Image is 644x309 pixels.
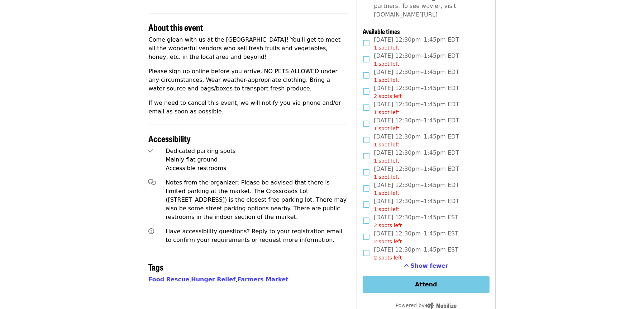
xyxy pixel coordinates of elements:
p: If we need to cancel this event, we will notify you via phone and/or email as soon as possible. [149,99,348,116]
div: Dedicated parking spots [166,147,348,155]
i: comments-alt icon [149,179,156,186]
span: [DATE] 12:30pm–1:45pm EDT [374,197,459,213]
span: Show fewer [410,262,448,269]
span: 1 spot left [374,158,399,164]
a: Hunger Relief [191,276,235,283]
a: Farmers Market [237,276,288,283]
span: 1 spot left [374,206,399,212]
i: check icon [149,148,154,154]
span: [DATE] 12:30pm–1:45pm EST [374,229,458,245]
span: About this event [149,21,204,33]
span: [DATE] 12:30pm–1:45pm EDT [374,181,459,197]
span: 1 spot left [374,174,399,180]
span: , [149,276,191,283]
span: Powered by [396,303,457,308]
span: [DATE] 12:30pm–1:45pm EDT [374,116,459,132]
span: 1 spot left [374,109,399,115]
span: [DATE] 12:30pm–1:45pm EST [374,213,458,229]
span: 2 spots left [374,223,402,228]
span: [DATE] 12:30pm–1:45pm EST [374,245,458,262]
span: Notes from the organizer: Please be advised that there is limited parking at the market. The Cros... [166,179,347,220]
p: Come glean with us at the [GEOGRAPHIC_DATA]! You'll get to meet all the wonderful vendors who sel... [149,36,348,61]
p: Please sign up online before you arrive. NO PETS ALLOWED under any circumstances. Wear weather-ap... [149,67,348,93]
span: [DATE] 12:30pm–1:45pm EDT [374,165,459,181]
span: 1 spot left [374,45,399,51]
span: 1 spot left [374,77,399,83]
a: Food Rescue [149,276,190,283]
span: Accessibility [149,132,191,145]
span: [DATE] 12:30pm–1:45pm EDT [374,149,459,165]
span: [DATE] 12:30pm–1:45pm EDT [374,84,459,100]
i: question-circle icon [149,228,154,235]
span: 1 spot left [374,61,399,67]
button: See more timeslots [404,262,448,270]
span: [DATE] 12:30pm–1:45pm EDT [374,68,459,84]
span: Available times [363,27,400,36]
img: Powered by Mobilize [425,303,457,309]
div: Accessible restrooms [166,164,348,173]
span: Have accessibility questions? Reply to your registration email to confirm your requirements or re... [166,228,342,243]
span: [DATE] 12:30pm–1:45pm EDT [374,132,459,149]
span: [DATE] 12:30pm–1:45pm EDT [374,100,459,116]
span: 1 spot left [374,190,399,196]
span: [DATE] 12:30pm–1:45pm EDT [374,52,459,68]
span: 2 spots left [374,255,402,261]
div: Mainly flat ground [166,155,348,164]
button: Attend [363,276,489,293]
span: , [191,276,237,283]
span: 2 spots left [374,93,402,99]
span: [DATE] 12:30pm–1:45pm EDT [374,36,459,52]
span: 1 spot left [374,126,399,131]
span: 2 spots left [374,239,402,244]
span: 1 spot left [374,142,399,148]
span: Tags [149,261,164,273]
